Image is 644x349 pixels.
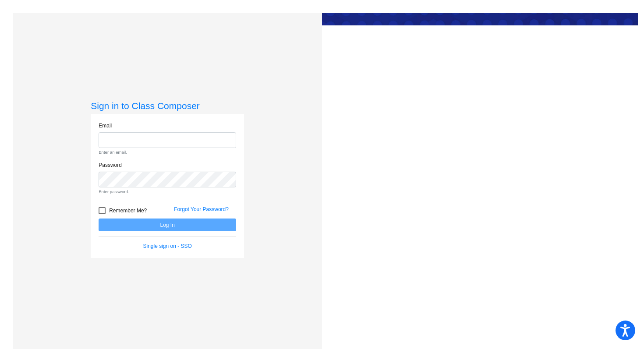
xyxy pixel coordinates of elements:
a: Forgot Your Password? [174,206,229,212]
small: Enter an email. [99,149,236,155]
label: Email [99,122,112,130]
span: Remember Me? [109,205,147,216]
small: Enter password. [99,189,236,195]
h3: Sign in to Class Composer [91,100,244,111]
label: Password [99,161,122,169]
button: Log In [99,219,236,231]
a: Single sign on - SSO [143,243,192,249]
